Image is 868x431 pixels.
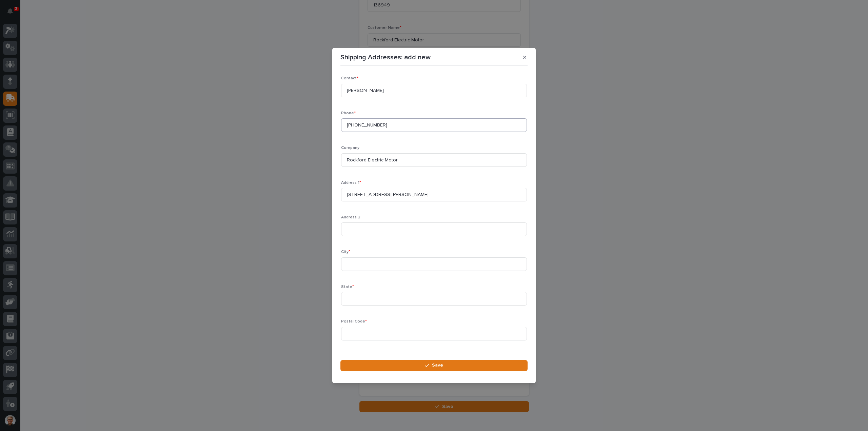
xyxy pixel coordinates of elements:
[341,215,360,219] span: Address 2
[341,111,356,115] span: Phone
[341,285,354,289] span: State
[340,360,528,371] button: Save
[340,53,431,61] p: Shipping Addresses: add new
[341,319,367,324] span: Postal Code
[341,250,350,254] span: City
[341,76,358,80] span: Contact
[341,181,361,185] span: Address 1
[432,362,443,368] span: Save
[341,146,359,150] span: Company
